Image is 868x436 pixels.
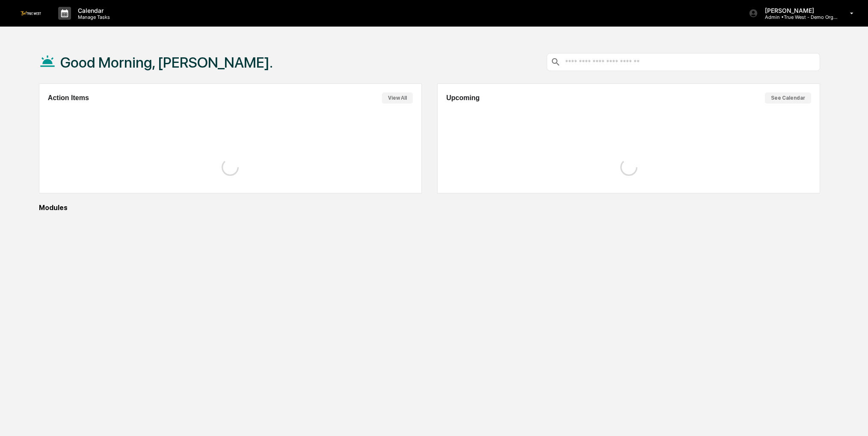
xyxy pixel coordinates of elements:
img: logo [21,11,41,15]
h1: Good Morning, [PERSON_NAME]. [60,54,273,71]
p: [PERSON_NAME] [758,7,838,14]
p: Admin • True West - Demo Organization [758,14,838,20]
h2: Action Items [48,94,89,102]
div: Modules [39,204,820,212]
p: Calendar [71,7,114,14]
button: View All [382,92,413,104]
button: See Calendar [765,92,811,104]
p: Manage Tasks [71,14,114,20]
h2: Upcoming [446,94,480,102]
